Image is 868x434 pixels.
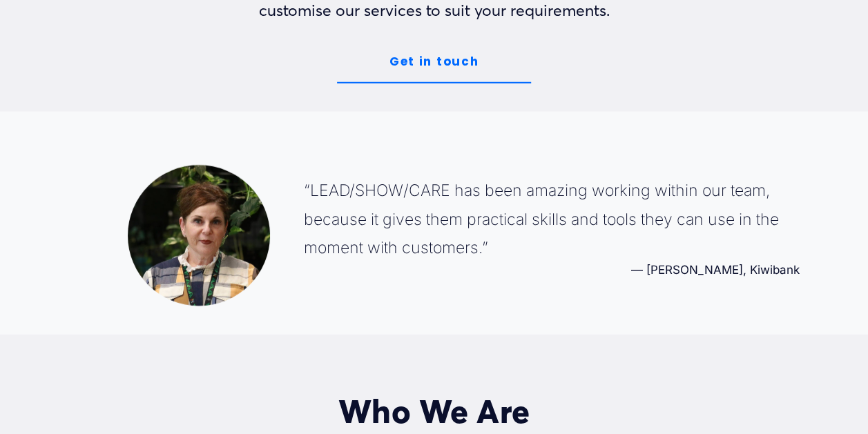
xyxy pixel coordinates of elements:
[481,238,488,257] span: ”
[168,392,699,431] h2: Who We Are
[303,263,800,277] figcaption: — [PERSON_NAME], Kiwibank
[337,41,531,83] a: Get in touch
[303,181,309,200] span: “
[303,177,800,262] blockquote: LEAD/SHOW/CARE has been amazing working within our team, because it gives them practical skills a...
